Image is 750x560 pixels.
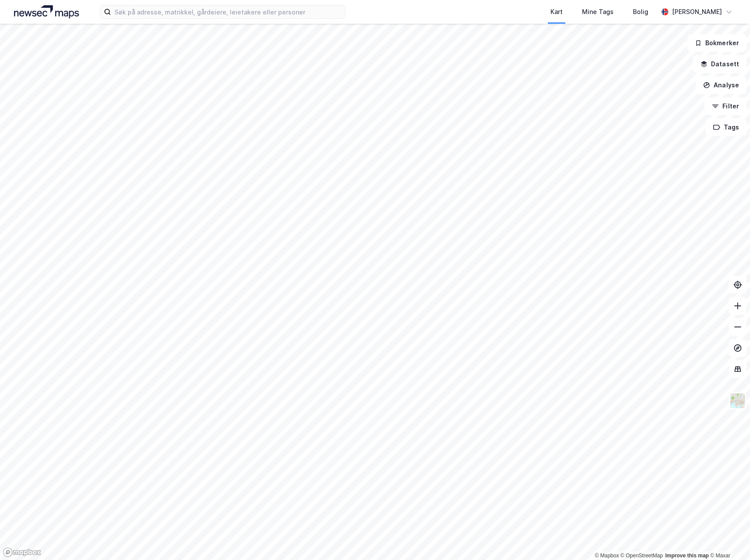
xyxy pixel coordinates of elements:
[14,5,79,18] img: logo.a4113a55bc3d86da70a041830d287a7e.svg
[706,518,750,560] div: Kontrollprogram for chat
[729,392,746,409] img: Z
[550,7,563,17] div: Kart
[595,553,619,559] a: Mapbox
[3,547,41,557] a: Mapbox homepage
[633,7,648,17] div: Bolig
[693,55,746,73] button: Datasett
[111,5,345,18] input: Søk på adresse, matrikkel, gårdeiere, leietakere eller personer
[696,76,746,94] button: Analyse
[704,97,746,115] button: Filter
[582,7,614,17] div: Mine Tags
[621,553,663,559] a: OpenStreetMap
[687,34,746,52] button: Bokmerker
[665,553,709,559] a: Improve this map
[672,7,722,17] div: [PERSON_NAME]
[706,518,750,560] iframe: Chat Widget
[706,118,746,136] button: Tags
